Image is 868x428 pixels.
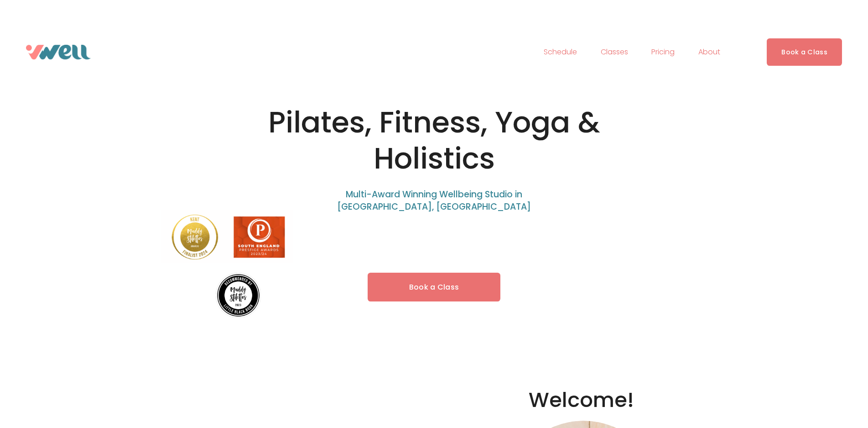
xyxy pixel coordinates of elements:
h1: Pilates, Fitness, Yoga & Holistics [229,105,639,177]
span: About [698,46,720,59]
a: Schedule [544,45,577,59]
a: Book a Class [767,38,842,65]
span: Multi-Award Winning Wellbeing Studio in [GEOGRAPHIC_DATA], [GEOGRAPHIC_DATA] [337,188,531,213]
a: folder dropdown [698,45,720,59]
a: Book a Class [368,273,501,301]
a: Pricing [651,45,675,59]
h2: Welcome! [529,387,639,413]
img: VWell [26,45,91,59]
a: folder dropdown [601,45,628,59]
span: Classes [601,46,628,59]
